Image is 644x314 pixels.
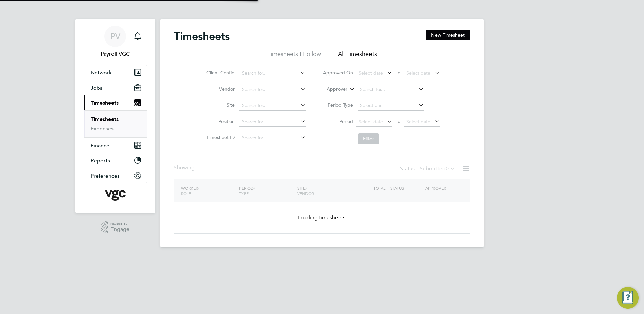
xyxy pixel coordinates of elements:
[239,85,306,94] input: Search for...
[204,70,235,76] label: Client Config
[84,26,147,58] a: PVPayroll VGC
[91,69,112,76] span: Network
[84,80,147,95] button: Jobs
[110,32,120,41] span: PV
[204,118,235,124] label: Position
[394,68,402,77] span: To
[323,70,353,76] label: Approved On
[359,119,383,125] span: Select date
[204,86,235,92] label: Vendor
[239,69,306,78] input: Search for...
[617,287,639,309] button: Engage Resource Center
[110,221,129,227] span: Powered by
[358,101,424,111] input: Select one
[446,165,449,172] span: 0
[75,19,155,213] nav: Main navigation
[239,117,306,127] input: Search for...
[91,85,102,91] span: Jobs
[174,164,200,171] div: Showing
[267,50,321,62] li: Timesheets I Follow
[84,168,147,183] button: Preferences
[204,134,235,140] label: Timesheet ID
[400,164,457,174] div: Status
[426,30,470,40] button: New Timesheet
[323,102,353,108] label: Period Type
[406,70,430,76] span: Select date
[101,221,130,234] a: Powered byEngage
[358,133,379,144] button: Filter
[195,164,199,171] span: ...
[239,133,306,143] input: Search for...
[91,157,110,164] span: Reports
[84,95,147,110] button: Timesheets
[394,117,402,126] span: To
[174,30,230,43] h2: Timesheets
[84,65,147,80] button: Network
[239,101,306,111] input: Search for...
[358,85,424,94] input: Search for...
[420,165,455,172] label: Submitted
[105,190,126,201] img: vgcgroup-logo-retina.png
[91,125,114,132] a: Expenses
[84,138,147,153] button: Finance
[84,110,147,137] div: Timesheets
[317,86,347,93] label: Approver
[91,142,109,149] span: Finance
[91,172,120,179] span: Preferences
[338,50,377,62] li: All Timesheets
[110,227,129,232] span: Engage
[84,50,147,58] span: Payroll VGC
[91,116,119,122] a: Timesheets
[323,118,353,124] label: Period
[204,102,235,108] label: Site
[359,70,383,76] span: Select date
[91,100,119,106] span: Timesheets
[84,153,147,168] button: Reports
[84,190,147,201] a: Go to home page
[406,119,430,125] span: Select date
